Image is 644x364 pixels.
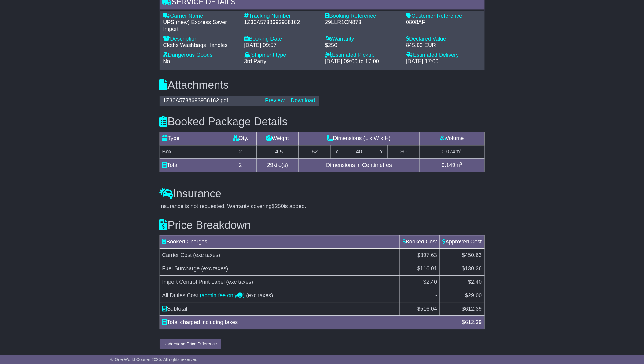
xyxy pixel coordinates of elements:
[468,279,482,285] span: $2.40
[375,145,387,158] td: x
[160,132,224,145] td: Type
[417,252,437,258] span: $397.63
[244,52,319,59] div: Shipment type
[325,19,400,26] div: 29LLR1CN873
[160,79,485,91] h3: Attachments
[163,36,238,42] div: Description
[257,158,299,172] td: kilo(s)
[406,42,481,49] div: 845.63 EUR
[462,252,482,258] span: $450.63
[423,279,437,285] span: $2.40
[343,145,375,158] td: 40
[226,279,253,285] span: (exc taxes)
[162,279,225,285] span: Import Control Print Label
[406,52,481,59] div: Estimated Delivery
[400,235,440,248] td: Booked Cost
[265,97,285,103] a: Preview
[420,145,484,158] td: m
[460,148,462,152] sup: 3
[325,36,400,42] div: Warranty
[299,145,331,158] td: 62
[160,203,485,210] div: Insurance is not requested. Warranty covering is added.
[325,52,400,59] div: Estimated Pickup
[462,265,482,272] span: $130.36
[163,58,170,64] span: No
[272,203,284,209] span: $250
[400,302,440,315] td: $
[465,306,482,312] span: 612.39
[435,292,437,298] span: -
[193,252,220,258] span: (exc taxes)
[440,235,484,248] td: Approved Cost
[406,19,481,26] div: 0808AF
[160,219,485,231] h3: Price Breakdown
[244,36,319,42] div: Booking Date
[163,52,238,59] div: Dangerous Goods
[442,149,455,155] span: 0.074
[299,158,420,172] td: Dimensions in Centimetres
[244,19,319,26] div: 1Z30A5738693958162
[160,235,400,248] td: Booked Charges
[291,97,315,103] a: Download
[162,265,200,272] span: Fuel Surcharge
[417,265,437,272] span: $116.01
[160,97,262,104] div: 1Z30A5738693958162.pdf
[244,13,319,20] div: Tracking Number
[299,132,420,145] td: Dimensions (L x W x H)
[465,319,482,325] span: 612.39
[406,13,481,20] div: Customer Reference
[160,158,224,172] td: Total
[163,42,238,49] div: Cloths Washbags Handles
[331,145,343,158] td: x
[325,42,400,49] div: $250
[442,162,455,168] span: 0.149
[244,58,267,64] span: 3rd Party
[200,292,245,298] a: (admin fee only)
[160,116,485,128] h3: Booked Package Details
[224,132,257,145] td: Qty.
[325,58,400,65] div: [DATE] 09:00 to 17:00
[160,339,221,349] button: Understand Price Difference
[162,252,192,258] span: Carrier Cost
[163,13,238,20] div: Carrier Name
[406,58,481,65] div: [DATE] 17:00
[201,265,228,272] span: (exc taxes)
[420,158,484,172] td: m
[440,302,484,315] td: $
[160,145,224,158] td: Box
[257,145,299,158] td: 14.5
[465,292,482,298] span: $29.00
[162,292,198,298] span: All Duties Cost
[160,188,485,200] h3: Insurance
[420,132,484,145] td: Volume
[420,306,437,312] span: 516.04
[224,158,257,172] td: 2
[160,302,400,315] td: Subtotal
[267,162,273,168] span: 29
[224,145,257,158] td: 2
[110,357,199,362] span: © One World Courier 2025. All rights reserved.
[459,318,485,326] div: $
[460,161,462,166] sup: 3
[246,292,273,298] span: (exc taxes)
[325,13,400,20] div: Booking Reference
[387,145,420,158] td: 30
[244,42,319,49] div: [DATE] 09:57
[163,19,238,32] div: UPS (new) Express Saver Import
[257,132,299,145] td: Weight
[159,318,459,326] div: Total charged including taxes
[406,36,481,42] div: Declared Value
